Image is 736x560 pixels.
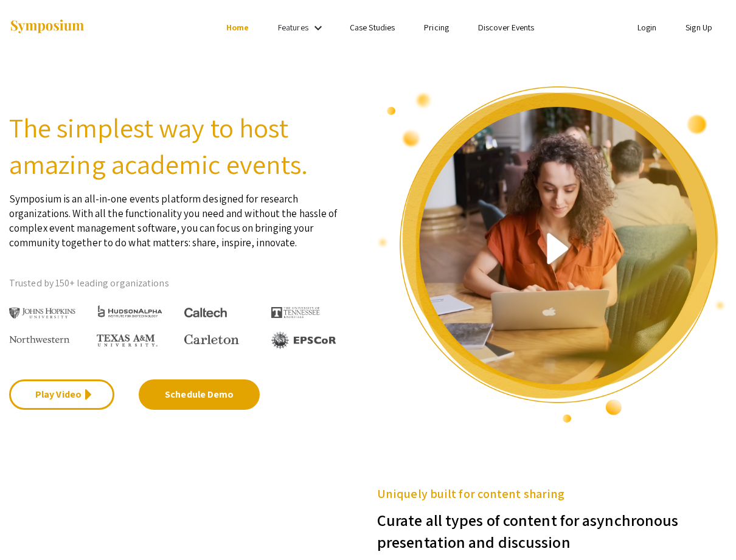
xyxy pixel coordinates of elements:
[271,307,320,318] img: The University of Tennessee
[97,334,158,347] img: Texas A&M University
[139,379,260,410] a: Schedule Demo
[478,22,535,33] a: Discover Events
[686,22,712,33] a: Sign Up
[684,505,727,551] iframe: Chat
[271,331,338,349] img: EPSCOR
[637,22,657,33] a: Login
[9,379,114,410] a: Play Video
[377,503,727,553] h3: Curate all types of content for asynchronous presentation and discussion
[226,22,249,33] a: Home
[424,22,449,33] a: Pricing
[377,85,727,424] img: video overview of Symposium
[9,182,359,250] p: Symposium is an all-in-one events platform designed for research organizations. With all the func...
[350,22,395,33] a: Case Studies
[97,305,163,318] img: HudsonAlpha
[311,21,325,35] mat-icon: Expand Features list
[278,22,308,33] a: Features
[377,485,727,503] h5: Uniquely built for content sharing
[9,19,85,35] img: Symposium by ForagerOne
[9,274,359,292] p: Trusted by 150+ leading organizations
[184,308,227,318] img: Caltech
[9,308,75,319] img: Johns Hopkins University
[9,109,359,182] h2: The simplest way to host amazing academic events.
[184,334,239,344] img: Carleton
[9,336,70,343] img: Northwestern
